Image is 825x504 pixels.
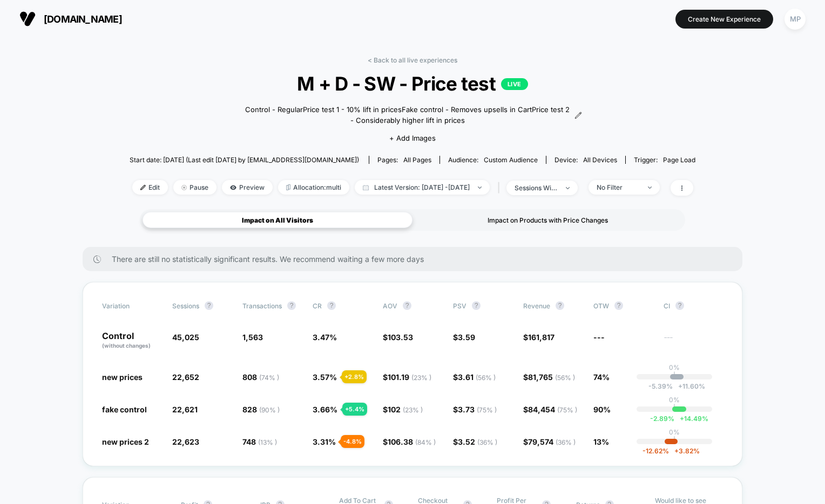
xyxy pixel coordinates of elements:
[403,156,431,164] span: all pages
[634,156,695,164] div: Trigger:
[412,212,682,228] div: Impact on Products with Price Changes
[143,212,412,228] div: Impact on All Visitors
[477,438,497,446] span: ( 36 % )
[368,56,457,64] a: < Back to all live experiences
[501,78,528,90] p: LIVE
[675,301,684,310] button: ?
[313,302,322,310] span: CR
[242,333,263,342] span: 1,563
[278,180,349,195] span: Allocation: multi
[523,372,575,382] span: $
[388,405,423,414] span: 102
[313,372,337,382] span: 3.57 %
[172,405,198,414] span: 22,621
[515,184,558,192] div: sessions with impression
[523,437,576,446] span: $
[383,437,436,446] span: $
[614,301,623,310] button: ?
[132,180,168,195] span: Edit
[341,435,364,448] div: - 4.8 %
[389,134,436,142] span: + Add Images
[669,396,680,404] p: 0%
[669,428,680,436] p: 0%
[172,302,199,310] span: Sessions
[546,156,625,164] span: Device:
[566,187,570,189] img: end
[478,187,482,189] img: end
[16,10,125,27] button: [DOMAIN_NAME]
[102,332,161,350] p: Control
[458,405,497,414] span: 3.73
[411,374,431,382] span: ( 23 % )
[403,301,411,310] button: ?
[673,404,675,412] p: |
[342,370,367,383] div: + 2.8 %
[593,333,605,342] span: ---
[673,382,705,390] span: 11.60 %
[172,372,199,382] span: 22,652
[523,302,550,310] span: Revenue
[383,333,413,342] span: $
[523,405,577,414] span: $
[528,405,577,414] span: 84,454
[556,438,576,446] span: ( 36 % )
[112,254,721,264] span: There are still no statistically significant results. We recommend waiting a few more days
[242,405,280,414] span: 828
[453,333,475,342] span: $
[593,301,653,310] span: OTW
[458,372,496,382] span: 3.61
[477,406,497,414] span: ( 75 % )
[458,333,475,342] span: 3.59
[484,156,538,164] span: Custom Audience
[44,13,122,25] span: [DOMAIN_NAME]
[476,374,496,382] span: ( 56 % )
[102,405,147,414] span: fake control
[669,447,700,455] span: 3.82 %
[650,415,674,423] span: -2.89 %
[377,156,431,164] div: Pages:
[528,333,554,342] span: 161,817
[680,415,684,423] span: +
[259,374,279,382] span: ( 74 % )
[453,437,497,446] span: $
[674,447,679,455] span: +
[674,415,708,423] span: 14.49 %
[664,301,723,310] span: CI
[181,185,187,190] img: end
[172,437,199,446] span: 22,623
[663,156,695,164] span: Page Load
[242,302,282,310] span: Transactions
[327,301,336,310] button: ?
[556,301,564,310] button: ?
[675,10,773,29] button: Create New Experience
[287,301,296,310] button: ?
[243,105,572,126] span: Control - RegularPrice test 1 - 10% lift in pricesFake control - Removes upsells in CartPrice tes...
[102,342,151,349] span: (without changes)
[528,372,575,382] span: 81,765
[415,438,436,446] span: ( 84 % )
[472,301,481,310] button: ?
[172,333,199,342] span: 45,025
[388,372,431,382] span: 101.19
[313,333,337,342] span: 3.47 %
[557,406,577,414] span: ( 75 % )
[383,372,431,382] span: $
[102,437,149,446] span: new prices 2
[643,447,669,455] span: -12.62 %
[597,183,640,191] div: No Filter
[781,8,809,30] button: MP
[664,334,723,350] span: ---
[669,363,680,371] p: 0%
[593,372,610,382] span: 74%
[678,382,682,390] span: +
[355,180,490,195] span: Latest Version: [DATE] - [DATE]
[528,437,576,446] span: 79,574
[222,180,273,195] span: Preview
[583,156,617,164] span: all devices
[593,437,609,446] span: 13%
[205,301,213,310] button: ?
[158,72,667,95] span: M + D - SW - Price test
[453,405,497,414] span: $
[173,180,217,195] span: Pause
[342,403,367,416] div: + 5.4 %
